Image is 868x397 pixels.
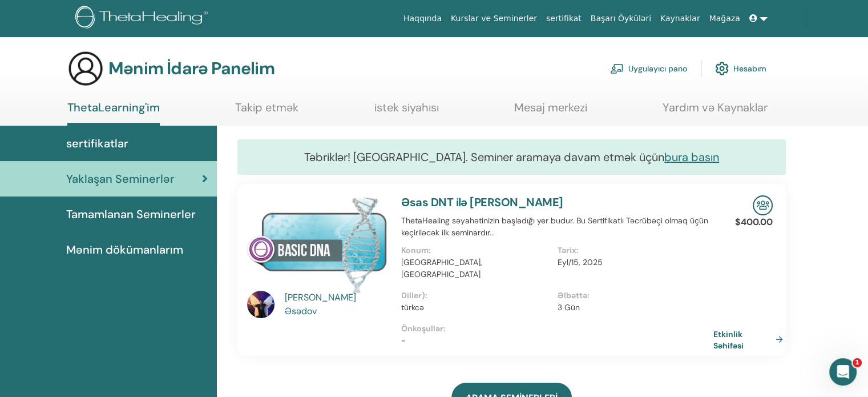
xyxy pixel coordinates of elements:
a: Başarı Öyküləri [586,8,656,29]
font: Yaklaşan Seminerlər [66,171,175,186]
a: Kaynaklar [656,8,705,29]
img: cog.svg [715,59,729,78]
img: logo.png [75,6,212,31]
a: [PERSON_NAME] Əsədov [285,291,390,318]
font: Etkinlik Səhifəsi [713,329,744,350]
img: Əsas DNT [247,195,387,294]
font: Yardım və Kaynaklar [663,100,768,115]
font: 3 Gün [558,302,580,312]
font: : [429,245,431,255]
font: : [443,323,446,334]
font: Hesabım [733,64,766,74]
a: ThetaLearning'im [67,101,160,126]
font: Mənim İdarə Panelim [108,57,274,79]
a: Yardım və Kaynaklar [663,101,768,123]
a: Etkinlik Səhifəsi [713,328,788,350]
a: bura basın [664,150,719,165]
a: Haqqında [399,8,446,29]
font: Əsədov [285,305,317,317]
font: - [401,335,406,346]
font: ThetaHealing səyahətinizin başladığı yer budur. Bu Sertifikatlı Təcrübəçi olmaq üçün keçiriləcək ... [401,215,708,238]
font: Uygulayıcı pano [628,64,687,74]
font: Kurslar ve Seminerler [451,14,537,23]
img: chalkboard-teacher.svg [610,63,624,74]
font: sertifikat [546,14,582,23]
font: [GEOGRAPHIC_DATA], [GEOGRAPHIC_DATA] [401,257,482,279]
font: Əlbəttə [558,290,587,300]
font: Diller) [401,290,425,300]
font: Eyl/15, 2025 [558,257,603,267]
font: : [576,245,579,255]
font: Tamamlanan Seminerler [66,207,196,222]
a: Kurslar ve Seminerler [446,8,542,29]
font: sertifikatlar [66,136,128,151]
font: istek siyahısı [374,100,439,115]
font: Təbriklər! [GEOGRAPHIC_DATA]. Seminer aramaya davam etmək üçün [304,150,664,165]
a: Takip etmək [235,101,298,123]
font: türkcə [401,302,424,312]
font: ThetaLearning'im [67,100,160,115]
font: Mağaza [709,14,740,23]
font: Başarı Öyküləri [591,14,651,23]
font: Mesaj merkezi [514,100,587,115]
a: Əsas DNT ilə [PERSON_NAME] [401,195,563,210]
font: $400.00 [735,216,773,228]
a: Mağaza [704,8,744,29]
font: Takip etmək [235,100,298,115]
a: istek siyahısı [374,101,439,123]
a: Hesabım [715,56,766,81]
a: Uygulayıcı pano [610,56,687,81]
font: 1 [855,359,859,366]
font: : [587,290,590,300]
font: [PERSON_NAME] [285,291,356,303]
a: sertifikat [542,8,586,29]
font: : [425,290,427,300]
font: Kaynaklar [660,14,700,23]
img: Şəxsən seminar [753,195,773,215]
a: Mesaj merkezi [514,101,587,123]
font: Mənim dökümanlarım [66,242,183,257]
font: Önkoşullar [401,323,443,334]
iframe: İnterkom canlı söhbət [829,358,857,386]
font: Tarix [558,245,576,255]
img: default.jpg [247,291,274,318]
font: Konum [401,245,429,255]
font: Haqqında [403,14,442,23]
img: generic-user-icon.jpg [67,50,104,87]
